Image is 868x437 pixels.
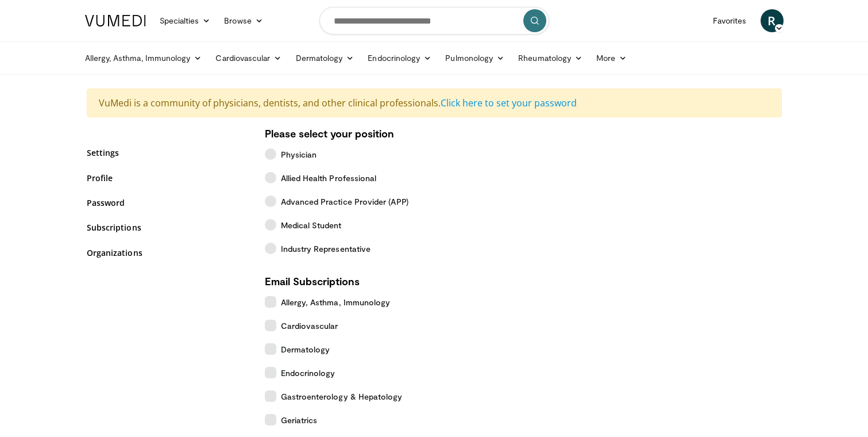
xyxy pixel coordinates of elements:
span: Allied Health Professional [281,172,377,184]
span: Allergy, Asthma, Immunology [281,296,391,308]
input: Search topics, interventions [319,7,549,34]
span: Medical Student [281,219,342,231]
a: More [589,47,634,70]
span: Industry Representative [281,243,371,255]
a: Specialties [153,9,218,32]
a: Subscriptions [87,221,248,233]
a: Favorites [706,9,754,32]
a: Click here to set your password [441,97,577,109]
a: Cardiovascular [209,47,288,70]
a: Pulmonology [438,47,511,70]
a: Password [87,197,248,209]
span: Advanced Practice Provider (APP) [281,195,408,208]
a: Dermatology [289,47,361,70]
a: Rheumatology [511,47,589,70]
span: Gastroenterology & Hepatology [281,390,403,402]
a: Profile [87,172,248,184]
strong: Email Subscriptions [265,275,360,287]
a: Browse [217,9,270,32]
span: Geriatrics [281,414,318,426]
a: Settings [87,147,248,159]
strong: Please select your position [265,127,394,140]
a: Organizations [87,247,248,259]
a: Allergy, Asthma, Immunology [78,47,209,70]
img: VuMedi Logo [85,15,146,26]
span: Cardiovascular [281,320,338,332]
div: VuMedi is a community of physicians, dentists, and other clinical professionals. [87,89,782,117]
a: Endocrinology [361,47,438,70]
span: Dermatology [281,343,330,355]
span: Physician [281,148,317,160]
span: Endocrinology [281,367,335,379]
a: R [761,9,784,32]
